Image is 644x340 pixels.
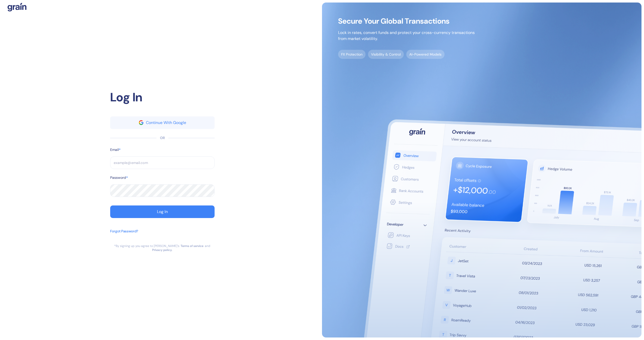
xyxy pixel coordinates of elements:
[338,50,366,59] span: FX Protection
[110,226,138,244] button: Forgot Password?
[338,30,475,42] p: Lock in rates, convert funds and protect your cross-currency transactions from market volatility.
[110,205,215,218] button: Log In
[110,116,215,129] button: googleContinue With Google
[114,244,179,248] div: *By signing up you agree to [PERSON_NAME]’s
[110,88,215,106] div: Log In
[368,50,404,59] span: Visibility & Control
[152,248,172,252] a: Privacy policy.
[406,50,445,59] span: AI-Powered Models
[110,175,126,180] label: Password
[110,156,215,169] input: example@email.com
[205,244,210,248] div: and
[160,135,165,141] div: OR
[139,120,143,125] img: google
[157,210,168,214] div: Log In
[110,147,119,152] label: Email
[146,121,186,125] div: Continue With Google
[8,3,26,12] img: logo
[322,3,641,337] img: signup-main-image
[181,244,204,248] a: Terms of service
[110,229,138,234] div: Forgot Password?
[338,19,475,24] span: Secure Your Global Transactions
